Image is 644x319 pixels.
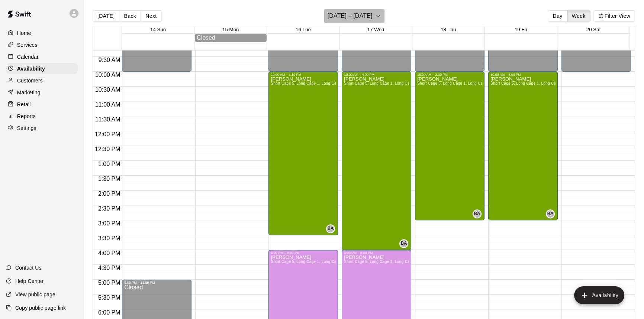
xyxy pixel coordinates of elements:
[96,191,122,197] span: 2:00 PM
[197,35,265,41] div: Closed
[401,240,407,247] span: BA
[399,239,408,248] div: Brett Armour
[96,176,122,182] span: 1:30 PM
[326,224,335,233] div: Brett Armour
[6,111,78,122] a: Reports
[6,27,78,39] a: Home
[344,260,467,264] span: Short Cage 5, Long Cage 1, Long Cage 2, Long Cage 3, Long Cage 4
[6,39,78,51] a: Services
[93,72,122,78] span: 10:00 AM
[6,63,78,74] a: Availability
[6,87,78,98] a: Marketing
[6,51,78,62] a: Calendar
[96,235,122,241] span: 3:30 PM
[328,11,373,21] h6: [DATE] – [DATE]
[15,264,42,271] p: Contact Us
[417,73,482,77] div: 10:00 AM – 3:00 PM
[93,116,122,123] span: 11:30 AM
[417,81,591,85] span: Short Cage 5, Long Cage 1, Long Cage 2, Long Cage 3, Long Cage 4, Long Cage Combo 1, 2 & 3
[17,41,38,49] p: Services
[96,265,122,271] span: 4:30 PM
[574,286,624,304] button: add
[96,294,122,301] span: 5:30 PM
[271,81,444,85] span: Short Cage 5, Long Cage 1, Long Cage 2, Long Cage 3, Long Cage 4, Long Cage Combo 1, 2 & 3
[96,220,122,227] span: 3:00 PM
[222,27,239,32] button: 15 Mon
[97,57,122,63] span: 9:30 AM
[96,161,122,167] span: 1:00 PM
[96,250,122,256] span: 4:00 PM
[271,251,336,255] div: 4:00 PM – 8:00 PM
[93,101,122,108] span: 11:00 AM
[474,210,480,218] span: BA
[96,309,122,316] span: 6:00 PM
[586,27,601,32] button: 20 Sat
[271,73,336,77] div: 10:00 AM – 3:30 PM
[96,205,122,212] span: 2:30 PM
[119,10,141,22] button: Back
[324,9,385,23] button: [DATE] – [DATE]
[17,77,43,84] p: Customers
[17,113,36,120] p: Reports
[296,27,311,32] button: 16 Tue
[342,72,411,250] div: 10:00 AM – 4:00 PM: Available
[271,260,394,264] span: Short Cage 5, Long Cage 1, Long Cage 2, Long Cage 3, Long Cage 4
[6,123,78,134] a: Settings
[93,131,122,137] span: 12:00 PM
[515,27,527,32] button: 19 Fri
[546,209,555,218] div: Brett Armour
[17,89,41,96] p: Marketing
[367,27,384,32] button: 17 Wed
[93,10,119,22] button: [DATE]
[150,27,166,32] button: 14 Sun
[548,10,567,22] button: Day
[415,72,484,220] div: 10:00 AM – 3:00 PM: Available
[473,209,482,218] div: Brett Armour
[268,72,338,235] div: 10:00 AM – 3:30 PM: Available
[15,291,55,298] p: View public page
[593,10,635,22] button: Filter View
[15,277,44,285] p: Help Center
[567,10,590,22] button: Week
[488,72,558,220] div: 10:00 AM – 3:00 PM: Available
[344,251,409,255] div: 4:00 PM – 8:00 PM
[17,53,39,61] p: Calendar
[344,73,409,77] div: 10:00 AM – 4:00 PM
[328,225,334,232] span: BA
[17,65,45,72] p: Availability
[17,101,31,108] p: Retail
[6,99,78,110] a: Retail
[547,210,554,218] span: BA
[344,81,518,85] span: Short Cage 5, Long Cage 1, Long Cage 2, Long Cage 3, Long Cage 4, Long Cage Combo 1, 2 & 3
[93,146,122,152] span: 12:30 PM
[93,87,122,93] span: 10:30 AM
[490,73,556,77] div: 10:00 AM – 3:00 PM
[441,27,456,32] button: 18 Thu
[17,29,31,37] p: Home
[17,124,36,132] p: Settings
[6,75,78,86] a: Customers
[96,280,122,286] span: 5:00 PM
[141,10,161,22] button: Next
[15,304,66,312] p: Copy public page link
[124,281,189,284] div: 5:00 PM – 11:59 PM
